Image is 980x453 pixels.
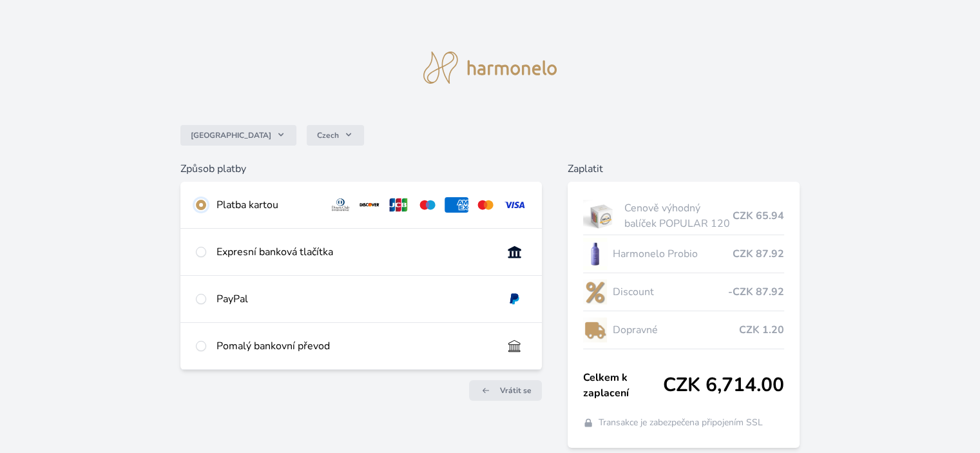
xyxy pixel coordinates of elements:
span: Celkem k zaplacení [583,370,663,401]
h6: Způsob platby [180,161,541,177]
img: logo.svg [423,52,557,84]
span: Harmonelo Probio [612,246,732,262]
span: Discount [612,284,727,300]
img: maestro.svg [416,197,439,213]
img: discover.svg [358,197,381,213]
h6: Zaplatit [568,161,800,177]
img: amex.svg [445,197,468,213]
a: Vrátit se [469,380,542,401]
img: mc.svg [474,197,497,213]
span: [GEOGRAPHIC_DATA] [191,130,271,140]
span: CZK 6,714.00 [663,374,784,397]
img: CLEAN_PROBIO_se_stinem_x-lo.jpg [583,238,608,270]
img: jcb.svg [387,197,410,213]
button: Czech [307,125,364,146]
span: Cenově výhodný balíček POPULAR 120 [624,200,732,231]
span: CZK 87.92 [733,246,784,262]
img: diners.svg [329,197,352,213]
img: popular.jpg [583,200,620,232]
span: Czech [317,130,339,140]
button: [GEOGRAPHIC_DATA] [180,125,296,146]
img: delivery-lo.png [583,314,608,346]
img: paypal.svg [503,291,526,307]
div: Platba kartou [216,197,318,213]
div: Expresní banková tlačítka [216,244,492,260]
span: CZK 65.94 [733,208,784,224]
span: Transakce je zabezpečena připojením SSL [599,416,763,429]
div: Pomalý bankovní převod [216,338,492,354]
span: -CZK 87.92 [728,284,784,300]
img: onlineBanking_CZ.svg [503,244,526,260]
span: Vrátit se [500,385,532,396]
img: visa.svg [503,197,526,213]
div: PayPal [216,291,492,307]
span: Dopravné [612,322,738,338]
img: bankTransfer_IBAN.svg [503,338,526,354]
span: CZK 1.20 [739,322,784,338]
img: discount-lo.png [583,276,608,308]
